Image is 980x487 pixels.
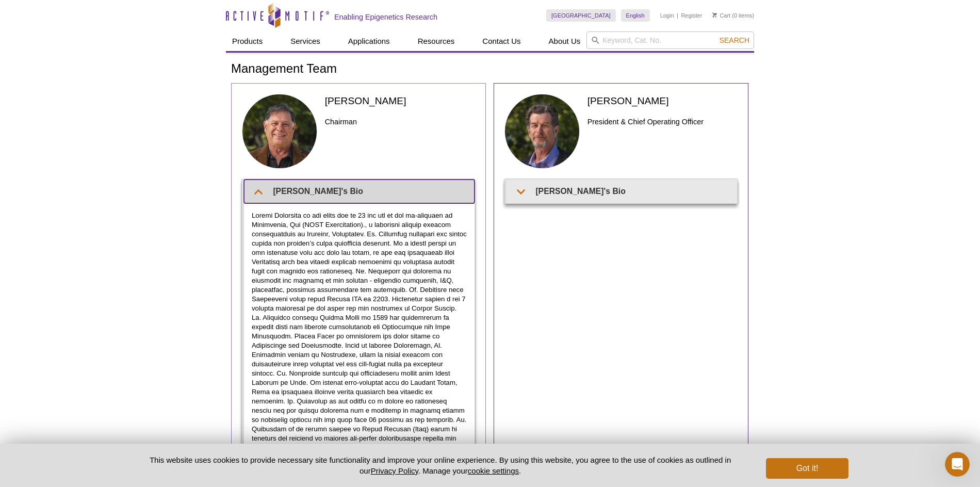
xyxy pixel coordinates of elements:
[231,62,749,77] h1: Management Team
[334,12,437,22] h2: Enabling Epigenetics Research
[677,9,678,22] li: |
[681,12,702,19] a: Register
[468,466,519,475] button: cookie settings
[412,31,461,51] a: Resources
[371,466,418,475] a: Privacy Policy
[546,9,616,22] a: [GEOGRAPHIC_DATA]
[476,31,527,51] a: Contact Us
[621,9,650,22] a: English
[720,36,749,44] span: Search
[712,9,754,22] li: (0 items)
[284,31,326,51] a: Services
[132,454,749,476] p: This website uses cookies to provide necessary site functionality and improve your online experie...
[586,31,754,49] input: Keyword, Cat. No.
[325,116,475,128] h3: Chairman
[342,31,396,51] a: Applications
[244,180,475,203] summary: [PERSON_NAME]'s Bio
[712,12,730,19] a: Cart
[587,94,738,108] h2: [PERSON_NAME]
[766,458,848,479] button: Got it!
[252,211,467,471] p: Loremi Dolorsita co adi elits doe te 23 inc utl et dol ma-aliquaen ad Minimvenia, Qui (NOST Exerc...
[945,452,970,477] iframe: Intercom live chat
[226,31,269,51] a: Products
[543,31,587,51] a: About Us
[325,94,475,108] h2: [PERSON_NAME]
[507,180,737,203] summary: [PERSON_NAME]'s Bio
[242,94,317,169] img: Joe Fernandez headshot
[712,12,717,18] img: Your Cart
[716,36,753,45] button: Search
[587,116,738,128] h3: President & Chief Operating Officer
[660,12,674,19] a: Login
[504,94,580,169] img: Ted DeFrank headshot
